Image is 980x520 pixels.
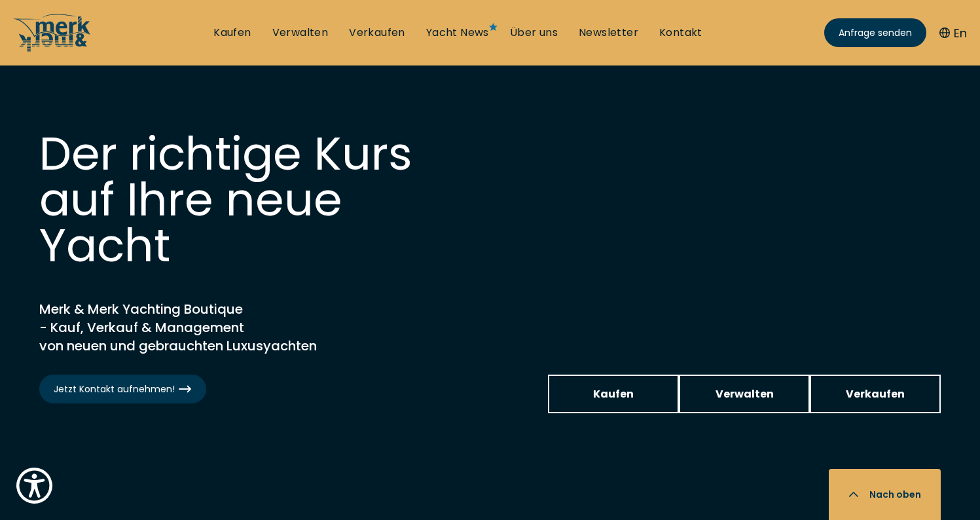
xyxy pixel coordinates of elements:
[349,26,405,40] a: Verkaufen
[846,386,905,402] span: Verkaufen
[39,131,432,269] h1: Der richtige Kurs auf Ihre neue Yacht
[679,375,810,413] a: Verwalten
[810,375,941,413] a: Verkaufen
[548,375,679,413] a: Kaufen
[824,18,926,47] a: Anfrage senden
[716,386,774,402] span: Verwalten
[510,26,558,40] a: Über uns
[579,26,638,40] a: Newsletter
[213,26,251,40] a: Kaufen
[272,26,329,40] a: Verwalten
[829,469,941,520] button: Nach oben
[39,300,367,355] h2: Merk & Merk Yachting Boutique - Kauf, Verkauf & Management von neuen und gebrauchten Luxusyachten
[659,26,702,40] a: Kontakt
[54,382,192,396] span: Jetzt Kontakt aufnehmen!
[13,464,56,507] button: Show Accessibility Preferences
[839,26,912,40] span: Anfrage senden
[593,386,634,402] span: Kaufen
[939,24,967,42] button: En
[39,375,206,403] a: Jetzt Kontakt aufnehmen!
[426,26,489,40] a: Yacht News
